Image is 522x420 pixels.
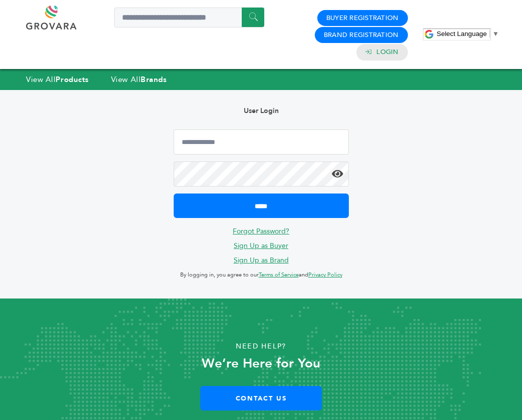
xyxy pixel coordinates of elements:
[234,241,288,250] a: Sign Up as Buyer
[326,13,399,22] a: Buyer Registration
[56,74,89,84] strong: Products
[26,74,89,84] a: View AllProducts
[114,7,264,27] input: Search a product or brand...
[489,30,490,37] span: ​
[437,30,499,37] a: Select Language​
[174,129,349,154] input: Email Address
[437,30,487,37] span: Select Language
[174,269,349,281] p: By logging in, you agree to our and
[174,161,349,186] input: Password
[492,30,499,37] span: ▼
[200,386,322,410] a: Contact Us
[202,354,320,372] strong: We’re Here for You
[26,339,496,354] p: Need Help?
[259,271,299,278] a: Terms of Service
[141,74,167,84] strong: Brands
[234,255,289,265] a: Sign Up as Brand
[376,47,398,56] a: Login
[308,271,342,278] a: Privacy Policy
[324,30,399,39] a: Brand Registration
[244,106,279,115] b: User Login
[111,74,167,84] a: View AllBrands
[233,226,289,236] a: Forgot Password?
